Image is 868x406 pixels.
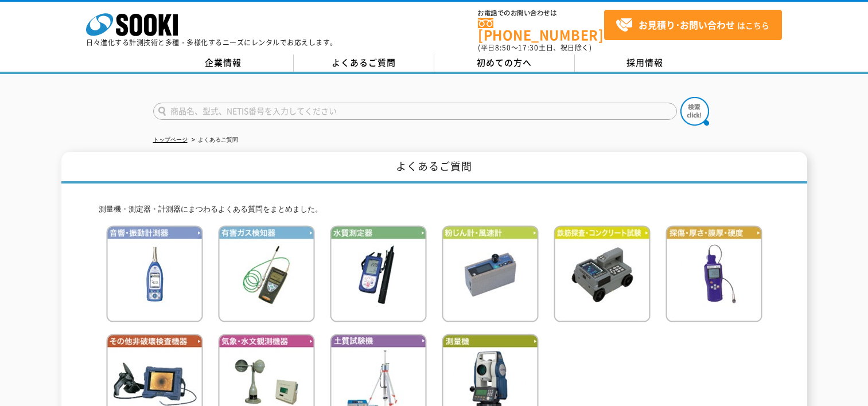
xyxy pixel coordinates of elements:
img: btn_search.png [680,97,709,126]
span: お電話でのお問い合わせは [478,10,604,17]
a: 採用情報 [575,54,715,72]
a: お見積り･お問い合わせはこちら [604,10,782,40]
img: 音響・振動計測器 [106,225,203,322]
span: 17:30 [518,42,539,53]
span: (平日 ～ 土日、祝日除く) [478,42,591,53]
a: よくあるご質問 [294,54,434,72]
a: [PHONE_NUMBER] [478,18,604,41]
li: よくあるご質問 [189,134,238,146]
a: 初めての方へ [434,54,575,72]
input: 商品名、型式、NETIS番号を入力してください [153,103,677,120]
span: 8:50 [495,42,511,53]
img: 有害ガス検知器 [218,225,315,322]
p: 日々進化する計測技術と多種・多様化するニーズにレンタルでお応えします。 [86,39,337,46]
h1: よくあるご質問 [61,152,807,184]
img: 水質測定器 [330,225,427,322]
p: 測量機・測定器・計測器にまつわるよくある質問をまとめました。 [99,204,770,216]
img: 粉じん計・風速計 [442,225,539,322]
img: 探傷・厚さ・膜厚・硬度 [665,225,762,322]
a: トップページ [153,136,188,143]
span: 初めての方へ [477,56,532,69]
span: はこちら [616,17,769,34]
img: 鉄筋検査・コンクリート試験 [554,225,651,322]
strong: お見積り･お問い合わせ [639,18,735,32]
a: 企業情報 [153,54,294,72]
